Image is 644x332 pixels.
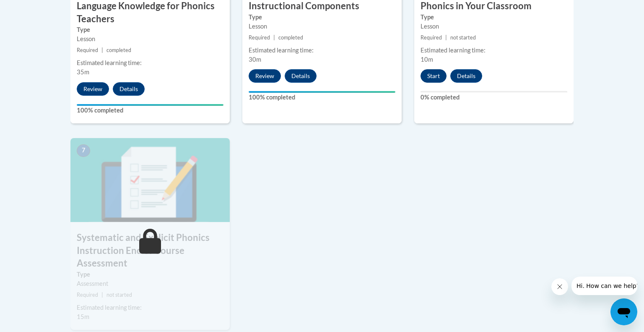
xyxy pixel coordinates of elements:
[77,313,89,320] span: 15m
[249,34,270,41] span: Required
[106,292,132,298] span: not started
[77,106,223,115] label: 100% completed
[77,68,89,76] span: 35m
[249,56,261,63] span: 30m
[77,292,98,298] span: Required
[421,34,442,41] span: Required
[77,104,223,106] div: Your progress
[249,69,281,83] button: Review
[77,270,223,279] label: Type
[77,144,90,157] span: 7
[551,278,568,295] iframe: Close message
[77,58,223,68] div: Estimated learning time:
[249,46,395,55] div: Estimated learning time:
[77,303,223,312] div: Estimated learning time:
[285,69,317,83] button: Details
[421,69,447,83] button: Start
[77,47,98,53] span: Required
[113,82,145,96] button: Details
[421,13,567,22] label: Type
[77,279,223,288] div: Assessment
[77,25,223,34] label: Type
[70,231,230,270] h3: Systematic and Explicit Phonics Instruction End of Course Assessment
[421,46,567,55] div: Estimated learning time:
[421,56,433,63] span: 10m
[106,47,131,53] span: completed
[421,22,567,31] div: Lesson
[70,138,230,222] img: Course Image
[77,82,109,96] button: Review
[450,34,476,41] span: not started
[278,34,303,41] span: completed
[249,22,395,31] div: Lesson
[249,91,395,93] div: Your progress
[101,47,103,53] span: |
[249,93,395,102] label: 100% completed
[249,13,395,22] label: Type
[77,34,223,44] div: Lesson
[450,69,482,83] button: Details
[421,93,567,102] label: 0% completed
[610,298,637,325] iframe: Button to launch messaging window
[445,34,447,41] span: |
[571,277,637,295] iframe: Message from company
[5,6,68,13] span: Hi. How can we help?
[101,292,103,298] span: |
[273,34,275,41] span: |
